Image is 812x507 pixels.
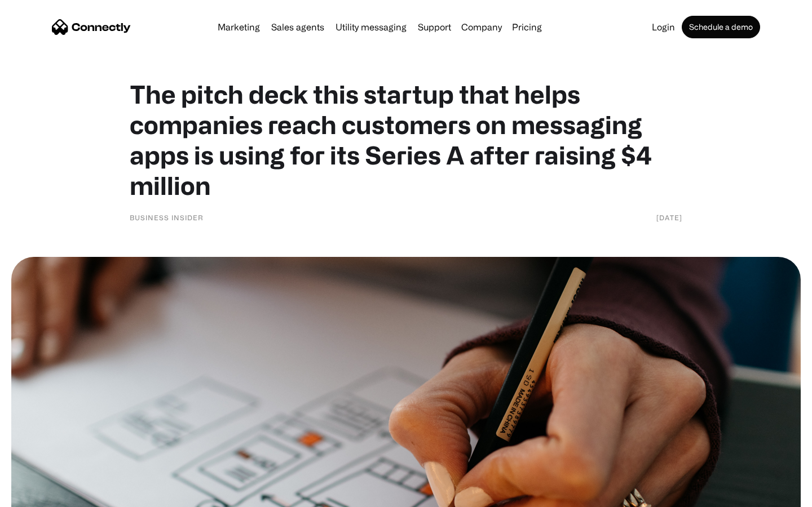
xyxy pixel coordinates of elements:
[130,79,682,201] h1: The pitch deck this startup that helps companies reach customers on messaging apps is using for i...
[52,19,131,35] a: home
[458,19,505,35] div: Company
[213,23,264,32] a: Marketing
[507,23,546,32] a: Pricing
[23,487,68,503] ul: Language list
[413,23,456,32] a: Support
[461,19,502,35] div: Company
[656,212,682,223] div: [DATE]
[11,487,68,503] aside: Language selected: English
[682,16,760,38] a: Schedule a demo
[130,212,204,223] div: Business Insider
[647,23,679,32] a: Login
[267,23,329,32] a: Sales agents
[331,23,411,32] a: Utility messaging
